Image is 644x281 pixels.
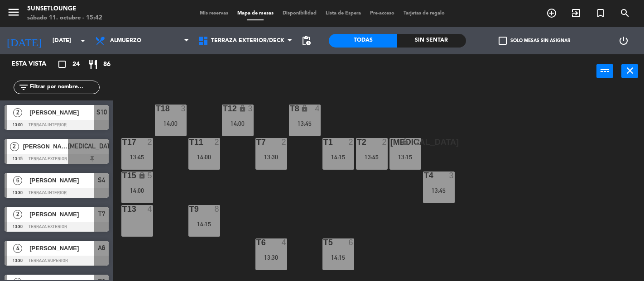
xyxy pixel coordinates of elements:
[289,120,321,127] div: 13:45
[13,210,22,219] span: 2
[98,175,105,186] span: S4
[147,205,153,213] div: 4
[29,82,99,92] input: Filtrar por nombre...
[223,105,223,113] div: T12
[222,120,254,127] div: 14:00
[181,105,186,113] div: 3
[7,5,20,19] i: menu
[110,38,141,44] span: Almuerzo
[211,38,284,44] span: Terraza exterior/deck
[322,154,354,160] div: 14:15
[214,205,220,213] div: 8
[399,11,449,16] span: Tarjetas de regalo
[98,209,105,219] span: T7
[122,138,123,146] div: t17
[147,138,153,146] div: 2
[415,138,421,146] div: 2
[255,154,287,160] div: 13:30
[499,37,570,45] label: Solo mesas sin asignar
[98,243,105,253] span: A6
[5,59,65,70] div: Esta vista
[122,205,123,213] div: T13
[321,11,365,16] span: Lista de Espera
[23,142,68,151] span: [PERSON_NAME]
[621,64,638,78] button: close
[596,64,613,78] button: power_input
[256,138,257,146] div: T7
[29,108,94,117] span: [PERSON_NAME]
[122,171,123,180] div: t15
[77,35,88,46] i: arrow_drop_down
[13,244,22,253] span: 4
[188,154,220,160] div: 14:00
[214,138,220,146] div: 2
[121,187,153,194] div: 14:00
[68,141,116,152] span: [MEDICAL_DATA]
[390,138,391,146] div: [MEDICAL_DATA]
[281,238,287,247] div: 4
[281,138,287,146] div: 2
[156,105,156,113] div: T18
[256,238,257,247] div: T6
[348,138,354,146] div: 2
[29,243,94,253] span: [PERSON_NAME]
[57,59,67,70] i: crop_square
[600,65,610,76] i: power_input
[29,210,94,219] span: [PERSON_NAME]
[424,171,424,180] div: T4
[301,35,312,46] span: pending_actions
[189,138,190,146] div: T11
[13,176,22,185] span: 6
[423,187,455,194] div: 13:45
[323,238,324,247] div: T5
[595,8,606,19] i: turned_in_not
[357,138,357,146] div: T2
[27,5,102,14] div: 5unsetlounge
[620,8,630,19] i: search
[255,254,287,261] div: 13:30
[147,171,153,180] div: 5
[546,8,557,19] i: add_circle_outline
[189,205,190,213] div: T9
[188,221,220,227] div: 14:15
[356,154,388,160] div: 13:45
[10,142,19,151] span: 2
[315,105,320,113] div: 4
[121,154,153,160] div: 13:45
[13,108,22,117] span: 2
[278,11,321,16] span: Disponibilidad
[329,34,397,48] div: Todas
[625,65,635,76] i: close
[233,11,278,16] span: Mapa de mesas
[449,171,454,180] div: 3
[72,59,80,70] span: 24
[103,59,111,70] span: 86
[29,176,94,185] span: [PERSON_NAME]
[248,105,253,113] div: 3
[301,105,308,112] i: lock
[239,105,246,112] i: lock
[18,82,29,93] i: filter_list
[389,154,421,160] div: 13:15
[27,14,102,23] div: sábado 11. octubre - 15:42
[87,59,98,70] i: restaurant
[323,138,324,146] div: T1
[195,11,233,16] span: Mis reservas
[365,11,399,16] span: Pre-acceso
[138,171,146,179] i: lock
[401,138,409,146] i: lock
[322,254,354,261] div: 14:15
[618,35,629,46] i: power_settings_new
[96,107,107,118] span: S10
[155,120,187,127] div: 14:00
[499,37,507,45] span: check_box_outline_blank
[571,8,582,19] i: exit_to_app
[7,5,20,22] button: menu
[397,34,466,48] div: Sin sentar
[348,238,354,247] div: 6
[382,138,387,146] div: 2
